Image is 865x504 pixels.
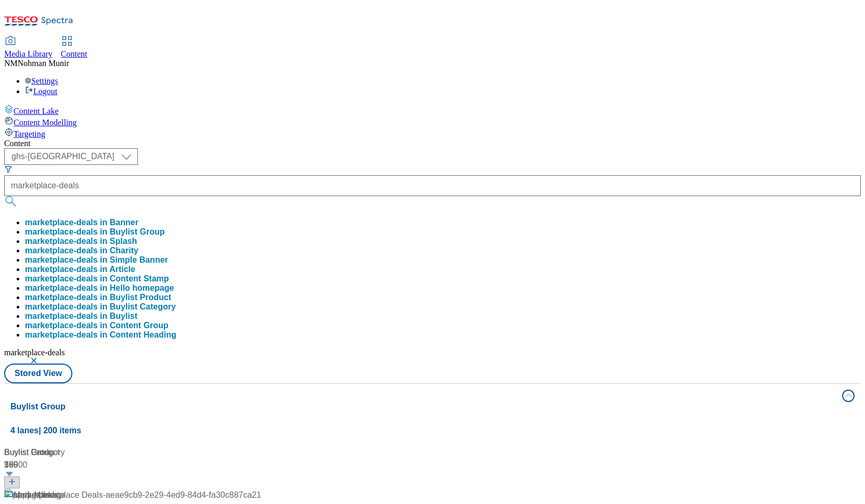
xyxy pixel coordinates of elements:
[25,312,137,321] button: marketplace-deals in Buylist
[25,293,171,302] button: marketplace-deals in Buylist Product
[25,321,169,330] button: marketplace-deals in Content Group
[4,165,12,173] svg: Search Filters
[4,348,65,357] span: marketplace-deals
[4,105,861,116] a: Content Lake
[25,87,57,96] a: Logout
[4,59,18,68] span: NM
[61,49,87,58] span: Content
[110,293,171,302] span: Buylist Product
[25,265,135,274] div: marketplace-deals in
[18,59,69,68] span: Nohman Munir
[4,127,861,139] a: Targeting
[25,330,176,340] button: marketplace-deals in Content Heading
[25,274,169,283] button: marketplace-deals in Content Stamp
[109,265,135,274] span: Article
[4,384,861,442] button: Buylist Group4 lanes| 200 items
[10,400,836,413] h4: Buylist Group
[4,459,646,471] div: 10000
[4,364,72,383] button: Stored View
[25,227,165,237] div: marketplace-deals in
[4,459,134,471] div: 789
[25,293,171,302] div: marketplace-deals in
[110,227,165,236] span: Buylist Group
[110,274,169,283] span: Content Stamp
[10,426,81,435] span: 4 lanes | 200 items
[110,302,176,311] span: Buylist Category
[4,49,53,58] span: Media Library
[4,37,53,59] a: Media Library
[14,489,59,501] div: Marketplace
[14,118,77,127] span: Content Modelling
[4,446,646,459] div: Buylist Product
[25,302,176,312] div: marketplace-deals in
[4,446,134,459] div: Buylist Category
[25,246,138,255] button: marketplace-deals in Charity
[4,116,861,127] a: Content Modelling
[61,37,87,59] a: Content
[14,130,45,138] span: Targeting
[25,283,174,293] button: marketplace-deals in Hello homepage
[25,237,137,246] button: marketplace-deals in Splash
[25,302,176,312] button: marketplace-deals in Buylist Category
[110,321,169,330] span: Content Group
[25,321,169,330] div: marketplace-deals in
[25,255,168,265] button: marketplace-deals in Simple Banner
[25,265,135,274] button: marketplace-deals in Article
[25,274,169,283] div: marketplace-deals in
[25,218,138,227] button: marketplace-deals in Banner
[4,175,861,196] input: Search
[110,246,138,255] span: Charity
[25,246,138,255] div: marketplace-deals in
[4,139,861,148] div: Content
[25,76,58,85] a: Settings
[25,227,165,237] button: marketplace-deals in Buylist Group
[14,107,59,115] span: Content Lake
